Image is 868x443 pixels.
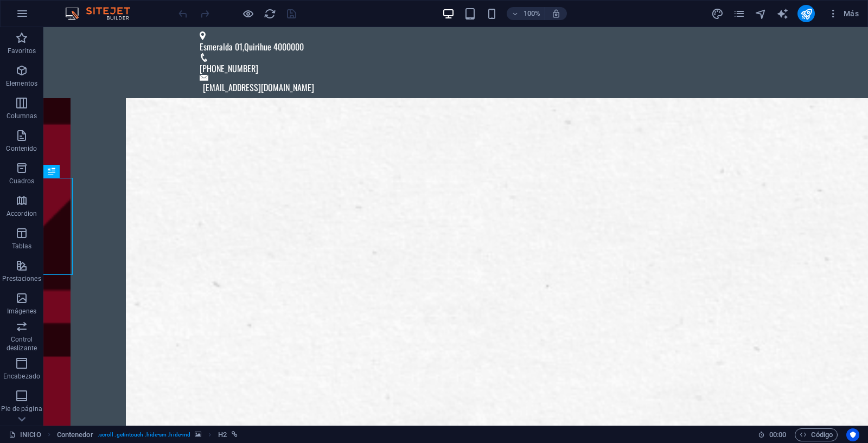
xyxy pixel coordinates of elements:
[6,144,37,153] p: Contenido
[733,8,745,20] i: Páginas (Ctrl+Alt+S)
[711,7,724,20] button: design
[62,7,144,20] img: Editor Logo
[57,428,93,441] span: Haz clic para seleccionar y doble clic para editar
[98,428,190,441] span: . scroll .getintouch .hide-sm .hide-md
[195,432,201,438] i: Este elemento contiene un fondo
[12,242,32,251] p: Tablas
[57,428,238,441] nav: breadcrumb
[754,7,767,20] button: navigator
[241,7,254,20] button: Haz clic para salir del modo de previsualización y seguir editando
[9,177,35,185] p: Cuadros
[7,307,36,316] p: Imágenes
[777,431,778,439] span: :
[9,428,41,441] a: Haz clic para cancelar la selección y doble clic para abrir páginas
[7,209,37,218] p: Accordion
[800,428,833,441] span: Código
[776,8,789,20] i: AI Writer
[263,7,276,20] button: reload
[3,372,40,381] p: Encabezado
[732,7,745,20] button: pages
[8,47,36,55] p: Favoritos
[2,274,41,283] p: Prestaciones
[218,428,227,441] span: Haz clic para seleccionar y doble clic para editar
[1,405,42,413] p: Pie de página
[232,432,238,438] i: Este elemento está vinculado
[755,8,767,20] i: Navegador
[824,5,863,22] button: Más
[758,428,787,441] h6: Tiempo de la sesión
[769,428,786,441] span: 00 00
[6,79,37,88] p: Elementos
[7,112,37,120] p: Columnas
[776,7,789,20] button: text_generator
[800,8,813,20] i: Publicar
[507,7,545,20] button: 100%
[846,428,859,441] button: Usercentrics
[523,7,540,20] h6: 100%
[711,8,724,20] i: Diseño (Ctrl+Alt+Y)
[795,428,838,441] button: Código
[797,5,815,22] button: publish
[828,8,859,19] span: Más
[551,9,561,18] i: Al redimensionar, ajustar el nivel de zoom automáticamente para ajustarse al dispositivo elegido.
[264,8,276,20] i: Volver a cargar página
